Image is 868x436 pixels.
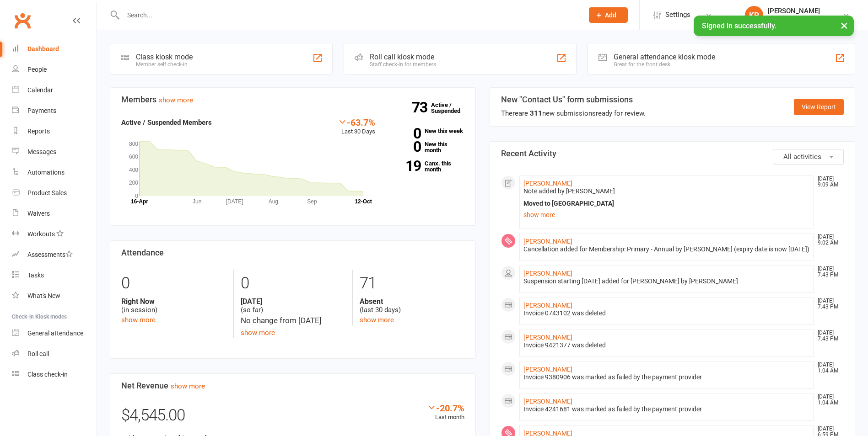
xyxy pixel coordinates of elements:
div: Note added by [PERSON_NAME] [523,187,810,195]
strong: 0 [389,127,421,140]
strong: [DATE] [241,297,345,306]
a: [PERSON_NAME] [523,238,572,245]
span: Signed in successfully. [702,21,776,30]
div: Calendar [27,86,53,94]
strong: Absent [360,297,464,306]
div: General attendance kiosk mode [614,53,715,61]
div: 0 [121,270,226,297]
div: Staff check-in for members [370,61,436,68]
div: 71 [360,270,464,297]
div: Payments [27,107,56,114]
time: [DATE] 1:04 AM [813,394,843,406]
a: 73Active / Suspended [431,95,471,121]
div: [GEOGRAPHIC_DATA] [768,15,830,23]
time: [DATE] 9:09 AM [813,176,843,188]
h3: Members [121,95,464,104]
button: Add [589,7,628,23]
div: Messages [27,148,56,155]
time: [DATE] 1:04 AM [813,362,843,374]
strong: 19 [389,159,421,173]
a: [PERSON_NAME] [523,302,572,309]
a: [PERSON_NAME] [523,334,572,341]
a: [PERSON_NAME] [523,270,572,277]
div: People [27,66,47,73]
div: Last 30 Days [338,117,375,137]
div: Automations [27,169,65,176]
strong: 311 [530,109,542,117]
a: General attendance kiosk mode [12,323,97,344]
div: Product Sales [27,189,67,197]
h3: Attendance [121,248,464,257]
div: Cancellation added for Membership: Primary - Annual by [PERSON_NAME] (expiry date is now [DATE]) [523,245,810,253]
div: Reports [27,128,50,135]
div: -20.7% [427,403,464,413]
strong: 0 [389,140,421,154]
a: Class kiosk mode [12,364,97,385]
div: Last month [427,403,464,422]
div: Class check-in [27,371,68,378]
div: (in session) [121,297,226,314]
div: Roll call kiosk mode [370,53,436,61]
span: All activities [783,153,821,161]
div: No change from [DATE] [241,314,345,327]
div: Waivers [27,210,50,217]
a: Tasks [12,265,97,286]
a: Product Sales [12,183,97,203]
a: Assessments [12,245,97,265]
time: [DATE] 7:43 PM [813,298,843,310]
time: [DATE] 7:43 PM [813,266,843,278]
div: Moved to [GEOGRAPHIC_DATA] [523,200,810,207]
div: Invoice 9421377 was deleted [523,341,810,349]
a: Payments [12,101,97,121]
a: Reports [12,121,97,142]
div: Suspension starting [DATE] added for [PERSON_NAME] by [PERSON_NAME] [523,277,810,285]
a: Clubworx [11,9,34,32]
time: [DATE] 9:02 AM [813,234,843,246]
a: show more [171,382,205,390]
time: [DATE] 7:43 PM [813,330,843,342]
a: Automations [12,162,97,183]
span: Add [605,11,616,19]
div: (last 30 days) [360,297,464,314]
a: show more [360,316,394,324]
div: Invoice 9380906 was marked as failed by the payment provider [523,373,810,381]
div: What's New [27,292,60,299]
a: 0New this month [389,141,464,153]
div: Dashboard [27,45,59,53]
a: Calendar [12,80,97,101]
strong: Right Now [121,297,226,306]
a: People [12,59,97,80]
div: Invoice 4241681 was marked as failed by the payment provider [523,405,810,413]
button: All activities [773,149,844,165]
a: show more [121,316,156,324]
a: Roll call [12,344,97,364]
h3: Net Revenue [121,381,464,390]
div: Invoice 0743102 was deleted [523,309,810,317]
div: 0 [241,270,345,297]
div: Tasks [27,271,44,279]
a: 0New this week [389,128,464,134]
a: Dashboard [12,39,97,59]
span: Settings [665,5,690,25]
a: What's New [12,286,97,306]
div: Assessments [27,251,73,258]
a: [PERSON_NAME] [523,180,572,187]
div: General attendance [27,330,83,337]
a: Workouts [12,224,97,245]
div: $4,545.00 [121,403,464,433]
h3: New "Contact Us" form submissions [501,95,646,104]
button: × [836,16,852,35]
input: Search... [120,9,577,21]
a: show more [159,96,193,104]
div: Class kiosk mode [136,53,193,61]
a: Waivers [12,203,97,224]
a: Messages [12,142,97,162]
div: Member self check-in [136,61,193,68]
strong: 73 [412,101,431,114]
div: Great for the front desk [614,61,715,68]
a: show more [523,208,810,221]
div: KP [745,6,763,24]
div: There are new submissions ready for review. [501,108,646,119]
h3: Recent Activity [501,149,844,158]
div: Roll call [27,350,49,357]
